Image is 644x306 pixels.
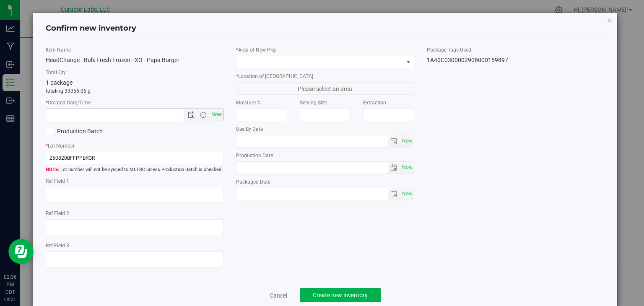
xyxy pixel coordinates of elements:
span: Set Current date [400,188,414,200]
label: Serving Size [300,99,351,106]
a: Cancel [270,291,287,300]
label: Location of [GEOGRAPHIC_DATA] [236,73,414,80]
label: Ref Field 2 [46,210,224,217]
div: HeadChange - Bulk Fresh Frozen - XO - Papa Burger [46,56,224,65]
span: 1 package [46,79,73,86]
span: Open the time view [196,112,210,118]
span: select [400,162,414,174]
label: Package Tags Used [427,46,605,54]
span: Please select an area [236,82,414,95]
label: Use By Date [236,125,414,133]
label: Area of New Pkg [236,46,414,54]
button: Create new inventory [300,288,381,302]
span: Lot number will not be synced to METRC unless Production Batch is checked [46,166,224,174]
label: Production Batch [46,127,128,136]
span: Set Current date [400,161,414,174]
span: select [388,188,400,200]
span: select [388,135,400,147]
label: Total Qty [46,69,224,76]
label: Ref Field 3 [46,242,224,249]
label: Extraction [363,99,414,106]
label: Item Name [46,46,224,54]
label: Production Date [236,152,414,159]
iframe: Resource center [8,239,34,264]
div: 1A40C0300002906000159897 [427,56,605,65]
label: Created Date/Time [46,99,224,106]
label: Packaged Date [236,178,414,186]
span: select [388,162,400,174]
label: Moisture % [236,99,287,106]
span: select [400,135,414,147]
span: Set Current date [210,109,224,121]
p: totaling 39056.06 g [46,87,224,95]
label: Ref Field 1 [46,177,224,185]
h4: Confirm new inventory [46,23,136,34]
span: Set Current date [400,135,414,147]
span: Create new inventory [313,292,368,298]
span: select [400,188,414,200]
span: Open the date view [184,112,198,118]
label: Lot Number [46,142,224,150]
